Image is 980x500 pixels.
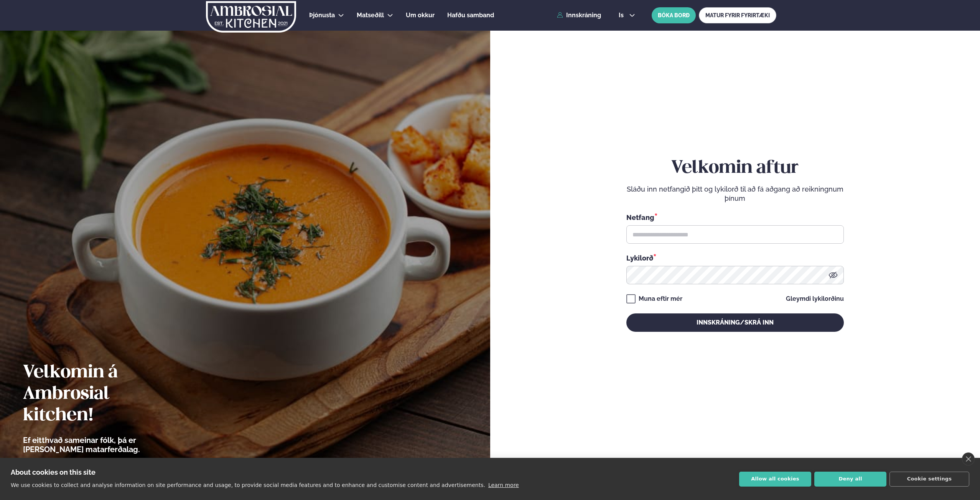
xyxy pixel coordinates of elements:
span: Matseðill [357,11,384,19]
p: Ef eitthvað sameinar fólk, þá er [PERSON_NAME] matarferðalag. [23,436,182,454]
a: Um okkur [406,11,435,20]
a: MATUR FYRIR FYRIRTÆKI [699,7,776,23]
a: close [962,452,975,466]
div: Netfang [626,212,844,222]
p: We use cookies to collect and analyse information on site performance and usage, to provide socia... [11,482,485,488]
a: Þjónusta [309,11,335,20]
a: Innskráning [557,12,601,19]
h2: Velkomin aftur [626,157,844,179]
h2: Velkomin á Ambrosial kitchen! [23,362,182,426]
span: Um okkur [406,11,435,19]
span: Þjónusta [309,11,335,19]
button: Deny all [814,472,886,487]
img: logo [205,1,297,33]
button: Cookie settings [889,472,969,487]
a: Matseðill [357,11,384,20]
button: BÓKA BORÐ [652,7,696,23]
span: Hafðu samband [447,11,494,19]
button: Allow all cookies [739,472,811,487]
div: Lykilorð [626,253,844,263]
p: Sláðu inn netfangið þitt og lykilorð til að fá aðgang að reikningnum þínum [626,185,844,203]
button: Innskráning/Skrá inn [626,313,844,332]
span: is [619,12,626,18]
a: Hafðu samband [447,11,494,20]
a: Learn more [488,482,519,488]
a: Gleymdi lykilorðinu [786,296,844,302]
strong: About cookies on this site [11,468,96,476]
button: is [613,12,641,18]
